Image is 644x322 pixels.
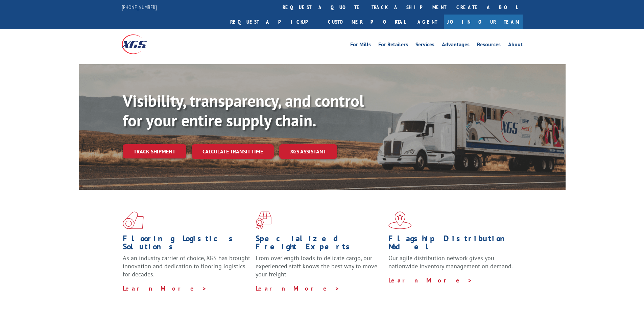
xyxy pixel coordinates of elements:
h1: Flooring Logistics Solutions [123,234,251,254]
a: Track shipment [123,144,186,158]
a: Learn More > [256,284,340,292]
a: XGS ASSISTANT [279,144,337,159]
a: Customer Portal [323,15,411,29]
a: For Mills [350,42,371,49]
a: Calculate transit time [192,144,274,159]
h1: Flagship Distribution Model [388,234,516,254]
a: Services [415,42,434,49]
a: Request a pickup [225,15,323,29]
span: Our agile distribution network gives you nationwide inventory management on demand. [388,254,513,270]
h1: Specialized Freight Experts [256,234,383,254]
span: As an industry carrier of choice, XGS has brought innovation and dedication to flooring logistics... [123,254,250,278]
a: Agent [411,15,444,29]
a: Advantages [442,42,470,49]
a: About [508,42,523,49]
img: xgs-icon-total-supply-chain-intelligence-red [123,212,144,229]
a: Resources [477,42,501,49]
b: Visibility, transparency, and control for your entire supply chain. [123,90,364,131]
img: xgs-icon-flagship-distribution-model-red [388,212,412,229]
img: xgs-icon-focused-on-flooring-red [256,212,271,229]
p: From overlength loads to delicate cargo, our experienced staff knows the best way to move your fr... [256,254,383,284]
a: Learn More > [388,276,473,284]
a: For Retailers [378,42,408,49]
a: Learn More > [123,284,207,292]
a: [PHONE_NUMBER] [122,4,157,10]
a: Join Our Team [444,15,523,29]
